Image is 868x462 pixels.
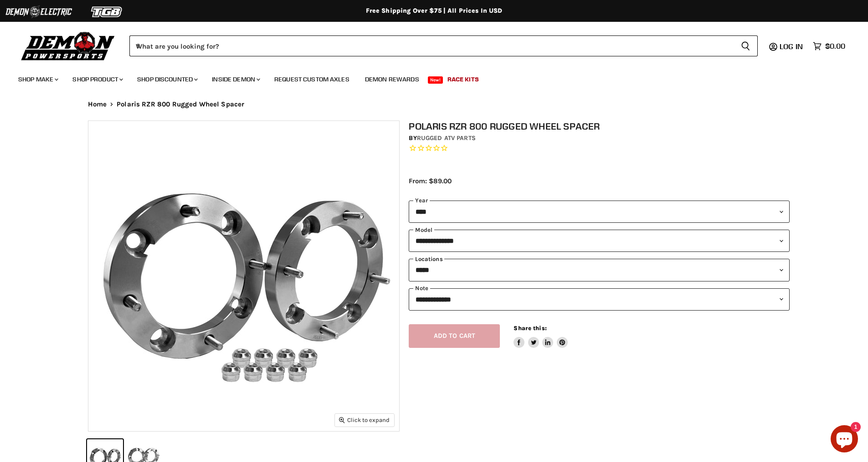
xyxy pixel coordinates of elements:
[66,70,128,89] a: Shop Product
[129,35,758,56] form: Product
[417,134,476,142] a: Rugged ATV Parts
[734,35,758,56] button: Search
[117,100,244,108] span: Polaris RZR 800 Rugged Wheel Spacer
[11,70,64,89] a: Shop Make
[88,100,107,108] a: Home
[358,70,426,89] a: Demon Rewards
[514,324,568,348] aside: Share this:
[73,3,141,20] img: TGB Logo 2
[70,100,799,108] nav: Breadcrumbs
[11,66,843,89] ul: Main menu
[5,3,73,20] img: Demon Electric Logo 2
[130,70,203,89] a: Shop Discounted
[825,42,845,50] span: $0.00
[409,259,790,281] select: keys
[828,425,861,455] inbox-online-store-chat: Shopify online store chat
[409,201,790,223] select: year
[514,325,546,331] span: Share this:
[776,42,808,50] a: Log in
[335,414,394,426] button: Click to expand
[409,288,790,311] select: keys
[205,70,266,89] a: Inside Demon
[70,7,799,15] div: Free Shipping Over $75 | All Prices In USD
[339,417,390,423] span: Click to expand
[409,177,452,185] span: From: $89.00
[267,70,356,89] a: Request Custom Axles
[409,144,790,153] span: Rated 0.0 out of 5 stars 0 reviews
[18,30,118,62] img: Demon Powersports
[409,121,790,132] h1: Polaris RZR 800 Rugged Wheel Spacer
[88,121,399,431] img: Polaris RZR 800 Rugged Wheel Spacer
[780,42,803,51] span: Log in
[428,76,443,84] span: New!
[441,70,486,89] a: Race Kits
[409,133,790,143] div: by
[129,35,734,56] input: When autocomplete results are available use up and down arrows to review and enter to select
[808,40,850,53] a: $0.00
[409,230,790,252] select: modal-name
